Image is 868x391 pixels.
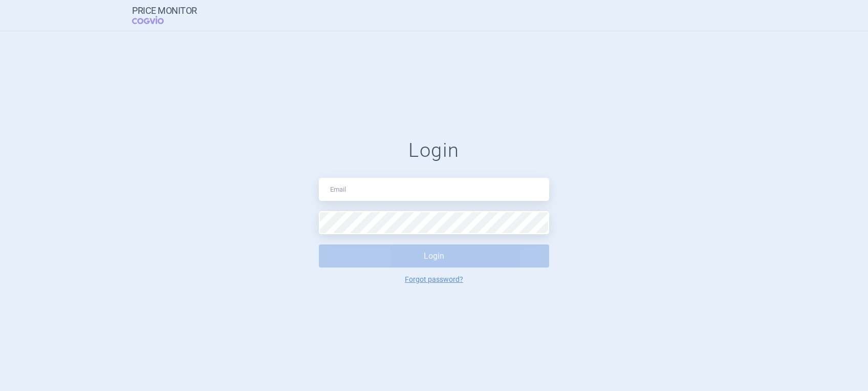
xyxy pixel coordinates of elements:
h1: Login [319,139,549,162]
span: COGVIO [132,16,178,24]
a: Forgot password? [405,276,463,283]
strong: Price Monitor [132,6,197,16]
input: Email [319,178,549,201]
button: Login [319,244,549,267]
a: Price MonitorCOGVIO [132,6,197,25]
